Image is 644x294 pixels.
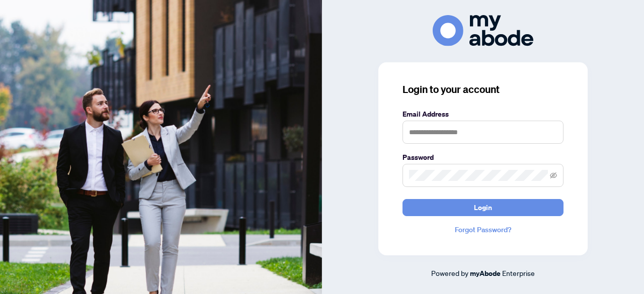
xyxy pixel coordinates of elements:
span: Login [474,200,492,216]
button: Login [403,199,563,216]
a: Forgot Password? [403,224,563,235]
a: myAbode [470,268,501,279]
span: Enterprise [502,268,535,277]
label: Password [403,152,563,163]
img: ma-logo [433,15,533,46]
label: Email Address [403,109,563,120]
span: Powered by [431,268,468,277]
h3: Login to your account [403,82,563,96]
span: eye-invisible [550,172,557,179]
